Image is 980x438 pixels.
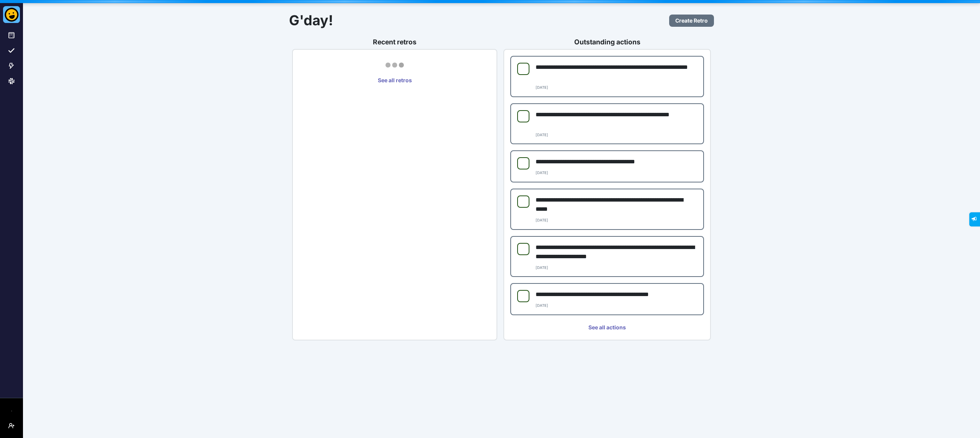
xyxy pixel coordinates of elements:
[536,218,548,222] small: [DATE]
[536,303,548,308] small: [DATE]
[292,38,497,46] h3: Recent retros
[8,423,15,429] i: User menu
[11,411,12,411] img: Workspace
[536,171,548,175] small: [DATE]
[8,429,15,435] span: User menu
[5,2,10,7] span: 
[5,404,18,417] button: Workspace
[669,15,714,27] a: Create Retro
[536,133,548,137] small: [DATE]
[510,321,704,334] a: See all actions
[536,85,548,90] small: [DATE]
[289,12,608,29] h1: G'day!
[503,38,711,46] h3: Outstanding actions
[5,420,18,432] button: User menu
[3,6,20,23] img: Better
[299,74,490,86] a: See all retros
[536,265,548,270] small: [DATE]
[385,56,404,74] img: activityIndicator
